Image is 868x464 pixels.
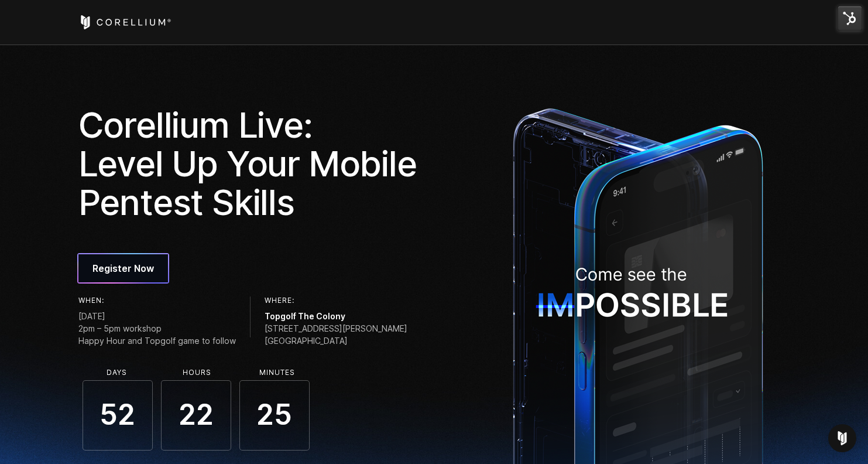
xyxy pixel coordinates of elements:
h6: Where: [265,296,407,305]
div: Open Intercom Messenger [828,424,856,452]
h1: Corellium Live: Level Up Your Mobile Pentest Skills [78,105,426,221]
li: Hours [162,369,232,377]
span: [DATE] [78,310,236,322]
span: Register Now [92,261,154,275]
span: 25 [239,380,310,451]
span: 52 [83,380,153,451]
li: Minutes [242,369,313,377]
span: [STREET_ADDRESS][PERSON_NAME] [GEOGRAPHIC_DATA] [265,322,407,347]
span: 22 [161,380,231,451]
img: HubSpot Tools Menu Toggle [838,6,862,30]
span: Topgolf The Colony [265,310,407,322]
a: Register Now [78,254,168,282]
a: Corellium Home [78,15,171,29]
li: Days [82,369,152,377]
h6: When: [78,296,236,305]
span: 2pm – 5pm workshop Happy Hour and Topgolf game to follow [78,322,236,347]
